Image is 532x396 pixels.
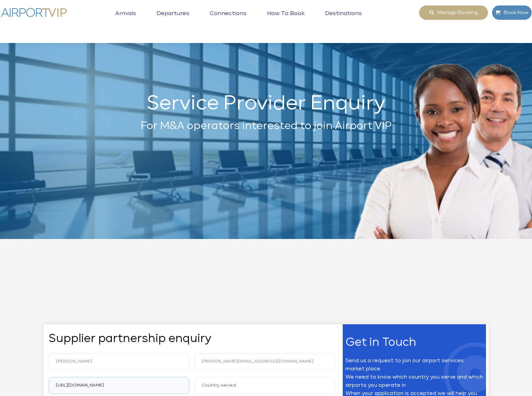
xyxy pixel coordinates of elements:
[434,5,478,20] span: Manage booking
[345,338,484,346] h2: Get in Touch
[194,377,335,394] input: Country served
[44,118,489,134] h2: For M&A operators interested to join Airport VIP
[208,10,248,27] a: Connections
[500,5,528,20] span: Book Now
[155,10,191,27] a: Departures
[194,353,335,370] input: Email Address
[49,377,190,394] input: Your website
[114,10,138,27] a: Arrivals
[44,96,489,112] h1: Service Provider Enquiry
[345,357,484,373] p: Send us a request to join our airport services market place
[323,10,364,27] a: Destinations
[265,10,306,27] a: How to book
[49,353,190,370] input: Your Name
[419,5,488,20] a: Manage booking
[49,335,335,343] h2: Supplier partnership enquiry
[492,5,532,20] a: Book Now
[345,373,484,390] p: We need to know which country you serve and which airports you operate in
